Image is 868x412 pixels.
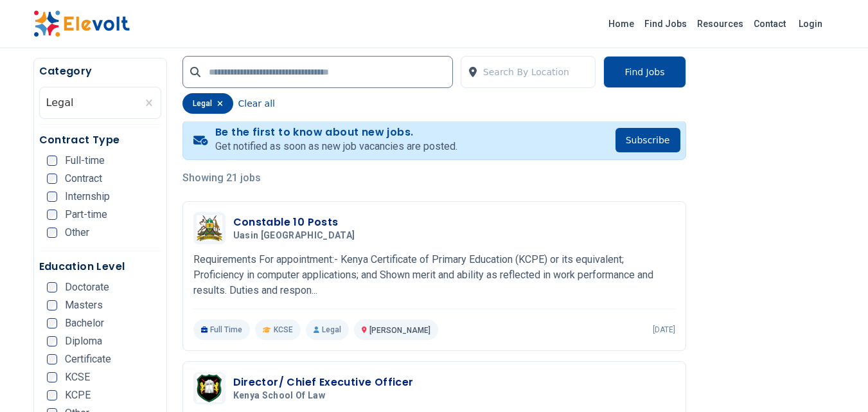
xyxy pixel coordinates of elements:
[47,354,57,364] input: Certificate
[692,13,748,34] a: Resources
[182,93,233,114] div: legal
[233,390,326,402] span: Kenya School of Law
[65,300,103,310] span: Masters
[39,64,161,79] h5: Category
[65,354,111,364] span: Certificate
[47,192,57,202] input: Internship
[65,174,102,184] span: Contract
[65,156,105,166] span: Full-time
[47,174,57,184] input: Contract
[39,132,161,148] h5: Contract Type
[197,215,222,242] img: Uasin Gishu County
[65,210,107,220] span: Part-time
[47,282,57,292] input: Doctorate
[65,282,109,292] span: Doctorate
[47,390,57,400] input: KCPE
[197,374,222,402] img: Kenya School of Law
[639,13,692,34] a: Find Jobs
[215,126,457,139] h4: Be the first to know about new jobs.
[47,210,57,220] input: Part-time
[65,318,104,328] span: Bachelor
[47,318,57,328] input: Bachelor
[47,336,57,346] input: Diploma
[603,13,639,34] a: Home
[39,259,161,274] h5: Education Level
[653,325,675,335] p: [DATE]
[616,128,680,152] button: Subscribe
[193,212,675,340] a: Uasin Gishu CountyConstable 10 PostsUasin [GEOGRAPHIC_DATA]Requirements For appointment:- Kenya C...
[274,325,293,335] span: KCSE
[182,170,686,186] p: Showing 21 jobs
[65,390,91,400] span: KCPE
[193,319,251,340] p: Full Time
[33,10,130,37] img: Elevolt
[748,13,791,34] a: Contact
[65,192,110,202] span: Internship
[369,326,430,335] span: [PERSON_NAME]
[233,230,355,242] span: Uasin [GEOGRAPHIC_DATA]
[193,252,675,298] p: Requirements For appointment:- Kenya Certificate of Primary Education (KCPE) or its equivalent; P...
[215,139,457,154] p: Get notified as soon as new job vacancies are posted.
[47,228,57,238] input: Other
[65,228,89,238] span: Other
[603,56,686,88] button: Find Jobs
[791,11,830,37] a: Login
[233,375,414,390] h3: Director/ Chief Executive Officer
[65,336,102,346] span: Diploma
[47,372,57,382] input: KCSE
[65,372,90,382] span: KCSE
[47,300,57,310] input: Masters
[233,215,360,230] h3: Constable 10 Posts
[238,93,275,114] button: Clear all
[47,156,57,166] input: Full-time
[306,319,349,340] p: Legal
